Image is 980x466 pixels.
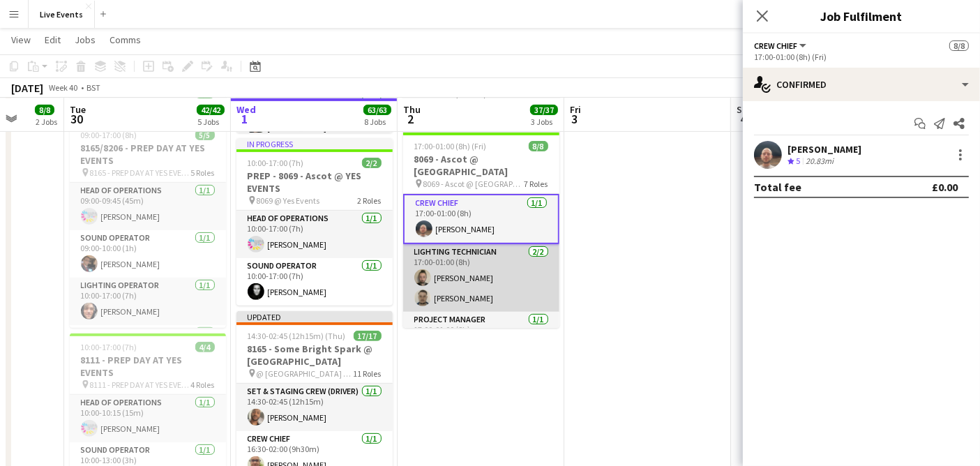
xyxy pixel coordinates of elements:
a: View [6,31,36,49]
app-job-card: Updated17:00-01:00 (8h) (Fri)8/88069 - Ascot @ [GEOGRAPHIC_DATA] 8069 - Ascot @ [GEOGRAPHIC_DATA]... [403,121,559,328]
span: 5 Roles [191,167,215,178]
span: 8069 - Ascot @ [GEOGRAPHIC_DATA] [423,179,525,189]
h3: Job Fulfilment [743,7,980,25]
span: 8/8 [529,141,548,151]
span: 2 [401,111,421,127]
span: 8069 @ Yes Events [257,195,320,206]
app-card-role: Sound Operator1/109:00-10:00 (1h)[PERSON_NAME] [70,230,226,278]
span: 8/8 [949,40,969,51]
span: Crew Chief [754,40,797,51]
h3: PREP - 8069 - Ascot @ YES EVENTS [236,170,393,195]
span: 09:00-17:00 (8h) [81,130,137,140]
div: 20.83mi [803,156,836,167]
span: Thu [403,103,421,116]
div: [DATE] [11,81,43,95]
span: 17/17 [354,331,382,341]
span: Wed [236,103,256,116]
span: 8111 - PREP DAY AT YES EVENTS [90,379,191,390]
a: Comms [104,31,146,49]
app-card-role: Head of Operations1/110:00-10:15 (15m)[PERSON_NAME] [70,395,226,442]
span: 2/2 [362,158,382,168]
a: Jobs [69,31,101,49]
span: @ [GEOGRAPHIC_DATA] - 8165 [257,368,354,379]
app-card-role: Sound Operator1/110:00-17:00 (7h)[PERSON_NAME] [236,258,393,306]
span: 4/4 [195,342,215,352]
span: 4 Roles [191,379,215,390]
span: 11 Roles [354,368,382,379]
div: 17:00-01:00 (8h) (Fri) [754,52,969,62]
span: Week 40 [46,82,81,93]
span: 5 [796,156,800,166]
span: 5/5 [195,130,215,140]
span: 17:00-01:00 (8h) (Fri) [414,141,487,151]
span: Jobs [75,33,96,46]
div: 2 Jobs [36,116,57,127]
app-card-role: Lighting Operator1/110:00-17:00 (7h)[PERSON_NAME] [70,278,226,325]
app-card-role: Lighting Technician2/217:00-01:00 (8h)[PERSON_NAME][PERSON_NAME] [403,244,559,312]
div: Confirmed [743,68,980,101]
button: Live Events [29,1,95,28]
app-card-role: Project Manager1/117:00-01:00 (8h) [403,312,559,359]
span: 2 Roles [358,195,382,206]
span: 8165 - PREP DAY AT YES EVENTS [90,167,191,178]
span: 63/63 [363,105,391,115]
span: 42/42 [197,105,225,115]
a: Edit [39,31,66,49]
app-card-role: Production Director1/1 [70,325,226,373]
h3: 8165/8206 - PREP DAY AT YES EVENTS [70,142,226,167]
div: Total fee [754,180,801,194]
span: Sat [737,103,752,116]
span: 8/8 [35,105,54,115]
span: View [11,33,31,46]
app-job-card: In progress10:00-17:00 (7h)2/2PREP - 8069 - Ascot @ YES EVENTS 8069 @ Yes Events2 RolesHead of Op... [236,138,393,306]
span: Edit [45,33,61,46]
span: 7 Roles [525,179,548,189]
div: 3 Jobs [531,116,557,127]
span: 37/37 [530,105,558,115]
app-card-role: Crew Chief1/117:00-01:00 (8h)[PERSON_NAME] [403,194,559,244]
span: 10:00-17:00 (7h) [81,342,137,352]
h3: 8069 - Ascot @ [GEOGRAPHIC_DATA] [403,153,559,178]
span: Fri [570,103,581,116]
span: Comms [110,33,141,46]
div: [PERSON_NAME] [787,143,861,156]
app-card-role: Set & Staging Crew (Driver)1/114:30-02:45 (12h15m)[PERSON_NAME] [236,384,393,431]
div: In progress [236,138,393,149]
div: 8 Jobs [364,116,391,127]
app-card-role: Head of Operations1/110:00-17:00 (7h)[PERSON_NAME] [236,211,393,258]
h3: 8165 - Some Bright Spark @ [GEOGRAPHIC_DATA] [236,343,393,368]
span: Tue [70,103,86,116]
span: 30 [68,111,86,127]
div: 5 Jobs [197,116,224,127]
span: 4 [734,111,752,127]
span: 14:30-02:45 (12h15m) (Thu) [248,331,346,341]
div: £0.00 [932,180,958,194]
span: 3 [568,111,581,127]
app-card-role: Head of Operations1/109:00-09:45 (45m)[PERSON_NAME] [70,183,226,230]
span: 1 [234,111,256,127]
button: Crew Chief [754,40,808,51]
app-job-card: 09:00-17:00 (8h)5/58165/8206 - PREP DAY AT YES EVENTS 8165 - PREP DAY AT YES EVENTS5 RolesHead of... [70,121,226,328]
div: Updated [236,311,393,322]
div: BST [86,82,100,93]
h3: 8111 - PREP DAY AT YES EVENTS [70,354,226,379]
span: 10:00-17:00 (7h) [248,158,304,168]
